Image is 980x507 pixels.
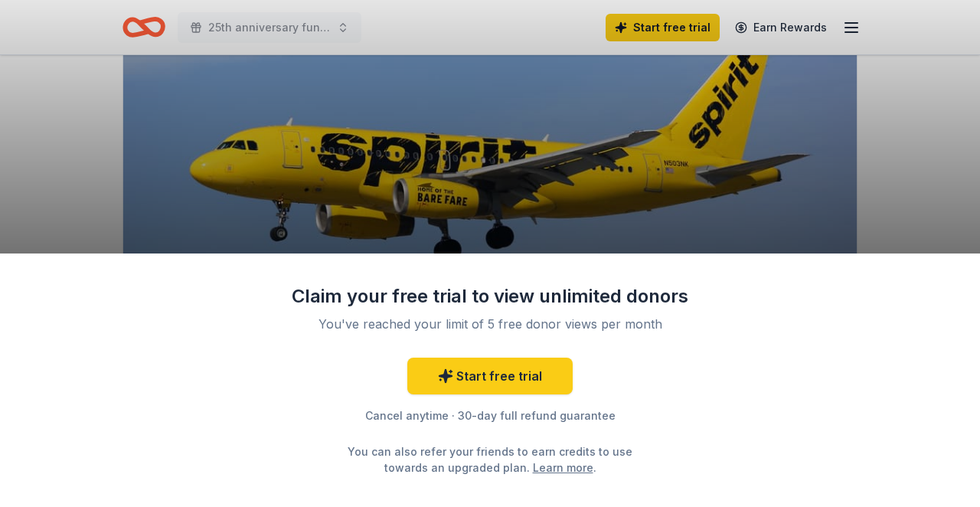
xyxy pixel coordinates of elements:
div: Cancel anytime · 30-day full refund guarantee [291,407,689,425]
a: Start free trial [407,358,573,394]
a: Learn more [533,460,593,476]
div: Claim your free trial to view unlimited donors [291,284,689,309]
div: You've reached your limit of 5 free donor views per month [309,315,671,333]
div: You can also refer your friends to earn credits to use towards an upgraded plan. . [334,443,646,476]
